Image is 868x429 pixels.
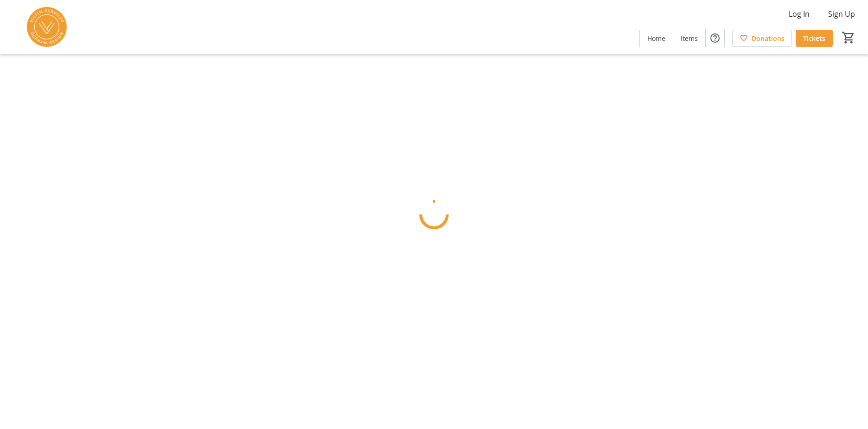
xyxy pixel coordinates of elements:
[821,6,862,21] button: Sign Up
[673,30,705,47] a: Items
[789,8,810,19] span: Log In
[803,33,825,43] span: Tickets
[647,33,665,43] span: Home
[681,33,698,43] span: Items
[732,30,792,47] a: Donations
[828,8,855,19] span: Sign Up
[781,6,817,21] button: Log In
[840,29,857,46] button: Cart
[706,29,724,47] button: Help
[752,33,785,43] span: Donations
[6,4,88,50] img: Victim Services of Durham Region's Logo
[796,30,833,47] a: Tickets
[640,30,673,47] a: Home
